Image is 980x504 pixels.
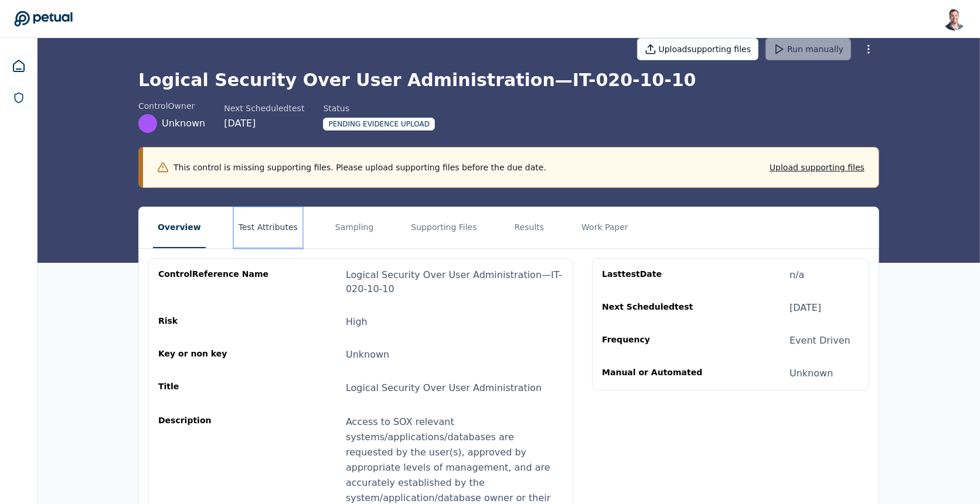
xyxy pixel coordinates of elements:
button: Overview [153,207,206,248]
div: Next Scheduled test [224,102,304,114]
div: Risk [158,315,271,329]
div: Pending Evidence Upload [323,118,435,131]
button: Test Attributes [234,207,302,248]
button: Uploadsupporting files [637,38,759,60]
div: Frequency [602,334,714,348]
div: n/a [790,268,804,282]
button: Upload supporting files [770,162,865,173]
span: Logical Security Over User Administration [346,382,542,393]
div: [DATE] [224,116,304,131]
div: Last test Date [602,268,714,282]
button: Sampling [331,207,379,248]
button: Supporting Files [406,207,481,248]
div: Manual or Automated [602,366,714,380]
div: control Owner [138,100,205,112]
div: Event Driven [790,334,850,348]
a: Go to Dashboard [14,11,73,27]
button: Results [510,207,549,248]
h1: Logical Security Over User Administration — IT-020-10-10 [138,70,879,91]
div: Unknown [346,348,389,362]
p: This control is missing supporting files. Please upload supporting files before the due date. [173,162,546,173]
div: [DATE] [790,301,821,315]
a: Dashboard [5,52,33,80]
button: More Options [858,39,879,60]
nav: Tabs [139,207,879,248]
div: Title [158,380,271,396]
a: SOC [6,85,32,111]
span: Unknown [162,116,205,131]
img: Snir Kodesh [942,7,966,30]
div: control Reference Name [158,268,271,296]
button: Work Paper [577,207,633,248]
div: Status [323,102,435,114]
div: High [346,315,367,329]
button: Run manually [765,38,851,60]
div: Next Scheduled test [602,301,714,315]
div: Logical Security Over User Administration — IT-020-10-10 [346,268,563,296]
div: Unknown [790,366,833,380]
div: Key or non key [158,348,271,362]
